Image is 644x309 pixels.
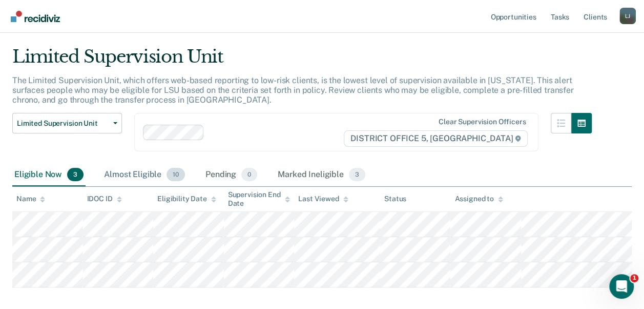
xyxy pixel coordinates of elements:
span: DISTRICT OFFICE 5, [GEOGRAPHIC_DATA] [344,130,528,147]
div: Assigned to [454,195,503,203]
button: Limited Supervision Unit [12,113,122,133]
div: Eligible Now3 [12,164,86,186]
div: Status [384,195,406,203]
div: L J [619,8,636,24]
span: 0 [241,168,257,181]
span: 3 [349,168,365,181]
div: Name [16,195,45,203]
div: IDOC ID [87,195,122,203]
div: Almost Eligible10 [102,164,187,186]
div: Supervision End Date [228,190,290,208]
p: The Limited Supervision Unit, which offers web-based reporting to low-risk clients, is the lowest... [12,75,574,105]
img: Recidiviz [11,11,60,22]
span: Limited Supervision Unit [17,119,109,128]
span: 10 [167,168,185,181]
div: Last Viewed [298,195,348,203]
span: 3 [67,168,84,181]
span: 1 [630,274,638,282]
iframe: Intercom live chat [609,274,634,299]
button: Profile dropdown button [619,8,636,24]
div: Limited Supervision Unit [12,46,592,75]
div: Pending0 [203,164,259,186]
div: Eligibility Date [157,195,216,203]
div: Marked Ineligible3 [276,164,367,186]
div: Clear supervision officers [439,118,526,126]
